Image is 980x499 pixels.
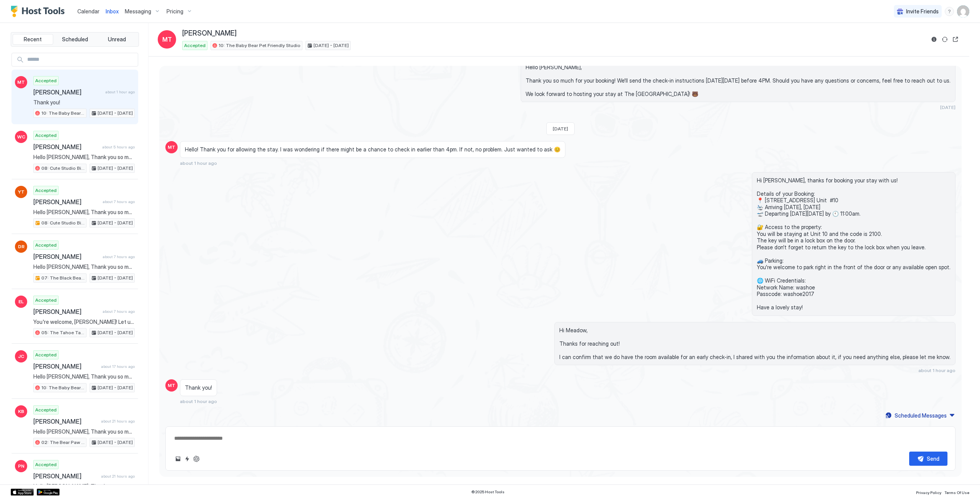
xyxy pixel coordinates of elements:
div: Send [927,455,939,463]
span: Thank you! [33,99,135,106]
a: Inbox [106,7,119,15]
span: Accepted [35,297,57,304]
input: Input Field [24,53,138,66]
span: KB [18,408,24,415]
span: 10: The Baby Bear Pet Friendly Studio [41,110,85,117]
a: Host Tools Logo [11,6,68,17]
span: [DATE] - [DATE] [98,384,133,391]
button: Scheduled [55,34,95,45]
span: Accepted [184,42,206,49]
span: [DATE] - [DATE] [98,110,133,117]
span: 10: The Baby Bear Pet Friendly Studio [219,42,301,49]
span: Accepted [35,406,57,413]
span: Hello [PERSON_NAME], Thank you so much for your booking! We'll send the check-in instructions on ... [33,263,135,270]
span: Calendar [77,8,100,15]
span: about 7 hours ago [103,199,135,204]
span: WC [17,133,25,140]
button: ChatGPT Auto Reply [192,454,201,463]
span: Accepted [35,461,57,468]
button: Open reservation [951,35,960,44]
span: PN [18,463,24,470]
span: about 5 hours ago [102,145,135,150]
span: [DATE] [940,104,955,110]
span: © 2025 Host Tools [471,489,505,494]
span: about 7 hours ago [103,254,135,259]
div: tab-group [11,32,139,47]
span: Accepted [35,242,57,249]
span: 08: Cute Studio Bike to Beach [41,165,85,172]
span: 05: The Tahoe Tamarack Pet Friendly Studio [41,329,85,336]
span: about 1 hour ago [180,398,217,404]
span: [DATE] [553,126,568,132]
span: MT [162,35,172,44]
span: Recent [24,36,42,43]
span: [PERSON_NAME] [33,418,98,425]
span: MT [168,144,175,151]
button: Scheduled Messages [884,410,955,421]
button: Upload image [173,454,183,463]
span: Hi [PERSON_NAME], thanks for booking your stay with us! Details of your Booking: 📍 [STREET_ADDRES... [757,177,951,311]
button: Quick reply [183,454,192,463]
div: User profile [957,5,969,18]
a: Google Play Store [37,489,60,496]
span: about 1 hour ago [105,89,135,94]
a: App Store [11,489,34,496]
span: Scheduled [62,36,88,43]
span: 10: The Baby Bear Pet Friendly Studio [41,384,85,391]
span: [PERSON_NAME] [33,362,98,370]
span: MT [168,382,175,389]
span: about 1 hour ago [918,367,955,373]
span: Hello [PERSON_NAME], Thank you so much for your booking! We'll send the check-in instructions [DA... [33,373,135,380]
span: Accepted [35,132,57,139]
span: JC [18,353,24,360]
span: 02: The Bear Paw Pet Friendly King Studio [41,439,85,446]
span: Inbox [106,8,119,15]
div: Scheduled Messages [895,411,947,419]
button: Unread [96,34,137,45]
span: Hello [PERSON_NAME], Thank you so much for your booking! We'll send the check-in instructions [DA... [33,154,135,161]
button: Reservation information [929,35,939,44]
span: EL [18,298,24,305]
span: 07: The Black Bear King Studio [41,275,85,281]
span: [PERSON_NAME] [33,472,98,480]
span: Hi Meadow, Thanks for reaching out! I can confirm that we do have the room available for an early... [559,327,951,361]
span: about 1 hour ago [180,160,217,166]
span: 08: Cute Studio Bike to Beach [41,219,85,226]
span: Unread [108,36,126,43]
span: Hello [PERSON_NAME], Thank you so much for your booking! We'll send the check-in instructions [DA... [526,64,951,98]
button: Recent [13,34,53,45]
a: Terms Of Use [944,488,969,496]
span: MT [17,79,25,86]
div: menu [945,7,954,16]
span: YT [18,189,24,195]
span: Hello [PERSON_NAME], Thank you so much for your booking! We'll send the check-in instructions on ... [33,428,135,435]
span: Invite Friends [906,8,939,15]
span: Privacy Policy [916,490,941,495]
a: Calendar [77,7,100,15]
span: Messaging [125,8,151,15]
span: [PERSON_NAME] [33,88,102,96]
span: [PERSON_NAME] [33,253,100,260]
span: Accepted [35,351,57,358]
span: You're welcome, [PERSON_NAME]! Let us know if you need anything else 😊 [33,319,135,325]
span: about 7 hours ago [103,309,135,314]
a: Privacy Policy [916,488,941,496]
span: [DATE] - [DATE] [98,219,133,226]
span: about 17 hours ago [101,364,135,369]
span: [PERSON_NAME] [33,198,100,206]
span: [PERSON_NAME] [33,143,99,151]
span: Terms Of Use [944,490,969,495]
span: about 21 hours ago [101,474,135,479]
span: Accepted [35,77,57,84]
button: Sync reservation [940,35,949,44]
span: [DATE] - [DATE] [98,439,133,446]
span: about 21 hours ago [101,419,135,424]
span: [DATE] - [DATE] [98,165,133,172]
span: Hello [PERSON_NAME], Thank you so much for your booking! We'll send the check-in instructions [DA... [33,209,135,216]
span: DR [18,243,24,250]
span: [DATE] - [DATE] [98,275,133,281]
span: Pricing [167,8,183,15]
